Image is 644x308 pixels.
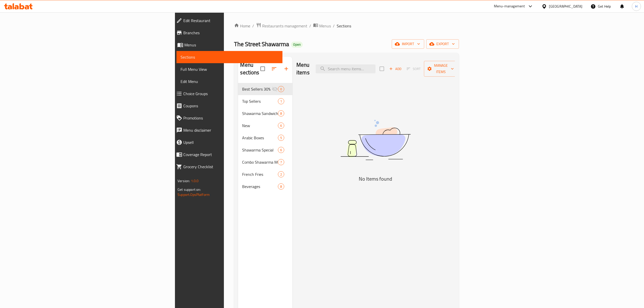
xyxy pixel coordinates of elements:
[278,160,284,165] span: 7
[278,171,284,177] div: items
[278,99,284,104] span: 1
[234,23,459,29] nav: breadcrumb
[242,98,278,104] span: Top Sellers
[181,66,278,72] span: Full Menu View
[278,159,284,165] div: items
[238,144,292,156] div: Shawarma Special6
[424,61,458,77] button: Manage items
[238,180,292,193] div: Beverages8
[172,100,282,112] a: Coupons
[191,178,199,184] span: 1.0.0
[172,148,282,161] a: Coverage Report
[242,183,278,190] span: Beverages
[183,151,278,158] span: Coverage Report
[242,171,278,177] span: French Fries
[319,23,331,29] span: Menus
[183,30,278,36] span: Branches
[278,86,284,92] div: items
[238,132,292,144] div: Arabic Boxes5
[396,41,420,47] span: import
[238,81,292,195] nav: Menu sections
[296,61,310,76] h2: Menu items
[278,135,284,141] div: items
[172,136,282,148] a: Upsell
[183,91,278,97] span: Choice Groups
[278,87,284,92] span: 0
[313,23,331,29] a: Menus
[333,23,335,29] li: /
[387,65,403,73] span: Add item
[278,123,284,128] span: 6
[494,3,525,9] div: Menu-management
[272,86,278,92] svg: Inactive section
[181,54,278,60] span: Sections
[172,14,282,27] a: Edit Restaurant
[177,178,190,184] span: Version:
[426,39,459,49] button: export
[312,106,439,174] img: dish.svg
[291,42,303,47] span: Open
[183,18,278,24] span: Edit Restaurant
[387,65,403,73] button: Add
[183,115,278,121] span: Promotions
[183,103,278,109] span: Coupons
[172,161,282,173] a: Grocery Checklist
[176,51,282,63] a: Sections
[238,156,292,168] div: Combo Shawarma Meals7
[176,75,282,88] a: Edit Menu
[242,86,272,92] span: Best Sellers 30% Off
[278,172,284,177] span: 2
[392,39,424,49] button: import
[172,88,282,100] a: Choice Groups
[172,124,282,136] a: Menu disclaimer
[262,23,307,29] span: Restaurants management
[242,110,278,116] span: Shawarma Sandwich
[181,78,278,84] span: Edit Menu
[291,42,303,48] div: Open
[337,23,351,29] span: Sections
[183,127,278,133] span: Menu disclaimer
[238,119,292,132] div: New6
[635,4,637,9] span: H
[242,135,278,141] span: Arabic Boxes
[242,159,278,165] span: Combo Shawarma Meals
[242,123,278,129] span: New
[278,184,284,189] span: 8
[183,164,278,170] span: Grocery Checklist
[242,147,278,153] span: Shawarma Special
[172,27,282,39] a: Branches
[549,4,582,9] div: [GEOGRAPHIC_DATA]
[278,111,284,116] span: 8
[278,147,284,153] div: items
[184,42,278,48] span: Menus
[238,168,292,180] div: French Fries2
[280,63,292,75] button: Add section
[278,98,284,104] div: items
[172,112,282,124] a: Promotions
[403,65,424,73] span: Sort items
[257,63,268,74] span: Select all sections
[176,63,282,75] a: Full Menu View
[278,123,284,129] div: items
[388,66,402,72] span: Add
[238,83,292,95] div: Best Sellers 30% Off0
[238,95,292,107] div: Top Sellers1
[316,64,375,73] input: search
[177,191,210,198] a: Support.OpsPlatform
[278,110,284,116] div: items
[183,139,278,145] span: Upsell
[430,41,455,47] span: export
[238,107,292,119] div: Shawarma Sandwich8
[278,183,284,190] div: items
[278,148,284,152] span: 6
[309,23,311,29] li: /
[268,63,280,75] span: Sort sections
[428,62,454,75] span: Manage items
